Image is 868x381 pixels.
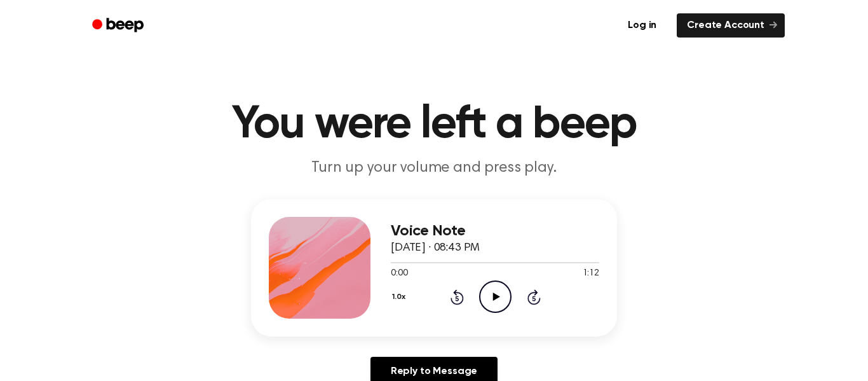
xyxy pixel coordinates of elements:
span: 1:12 [583,267,599,281]
a: Log in [615,11,669,40]
a: Create Account [677,13,785,38]
p: Turn up your volume and press play. [190,158,678,179]
h1: You were left a beep [109,102,759,148]
span: [DATE] · 08:43 PM [391,242,480,254]
button: 1.0x [391,286,410,308]
span: 0:00 [391,267,407,281]
a: Beep [83,13,155,38]
h3: Voice Note [391,223,599,240]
